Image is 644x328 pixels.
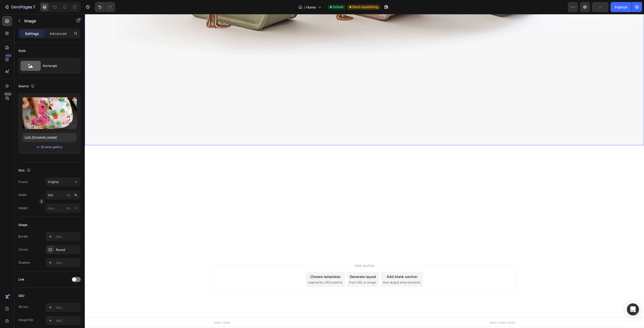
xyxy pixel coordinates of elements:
span: / [304,5,305,10]
div: Choose templates [225,260,256,265]
span: Add section [268,249,292,254]
label: Width [18,193,27,197]
div: Rectangle [43,60,73,72]
p: Image [24,18,67,24]
div: Link [18,277,24,282]
button: % [66,192,72,198]
div: px [67,206,70,210]
div: Add... [56,261,79,265]
button: 7 [2,2,37,12]
div: Publish [615,5,627,10]
div: Undo/Redo [95,2,115,12]
p: Settings [25,31,39,36]
div: Style [18,49,26,53]
input: px% [46,191,81,200]
div: Browse gallery [41,145,62,149]
div: Add... [56,305,79,310]
iframe: Design area [85,14,644,328]
button: Original [46,177,81,186]
span: Original [48,180,59,184]
button: px [73,192,79,198]
input: https://example.com/image.jpg [22,133,77,142]
div: % [74,193,77,197]
div: % [74,206,77,210]
div: Image title [18,318,33,322]
div: Shape [18,223,27,227]
span: from URL or image [264,266,291,271]
button: Publish [611,2,632,12]
span: then drag & drop elements [298,266,336,271]
div: Border [18,234,28,239]
p: 7 [33,4,35,10]
label: Height [18,206,28,210]
label: Frame [18,180,28,184]
span: Default [333,5,343,9]
div: Add... [56,318,79,323]
button: Browse gallery [41,145,63,150]
img: preview-image [22,97,77,129]
span: or [37,144,40,150]
div: Add... [56,235,79,239]
span: Need republishing [352,5,378,9]
p: Advanced [50,31,67,36]
input: px% [46,204,81,213]
div: Alt text [18,305,28,309]
div: Beta [4,92,12,96]
div: Add blank section [302,260,333,265]
div: px [67,193,70,197]
div: Source [18,83,36,90]
div: Open Intercom Messenger [627,303,639,315]
div: 450 [5,54,12,58]
div: SEO [18,294,24,298]
div: Shadow [18,260,30,265]
div: Generate layout [265,260,291,265]
button: px [73,205,79,211]
span: Home [306,5,316,10]
div: Corner [18,247,28,252]
div: Round [56,248,79,252]
div: Size [18,167,32,174]
button: % [66,205,72,211]
span: inspired by CRO experts [223,266,258,271]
